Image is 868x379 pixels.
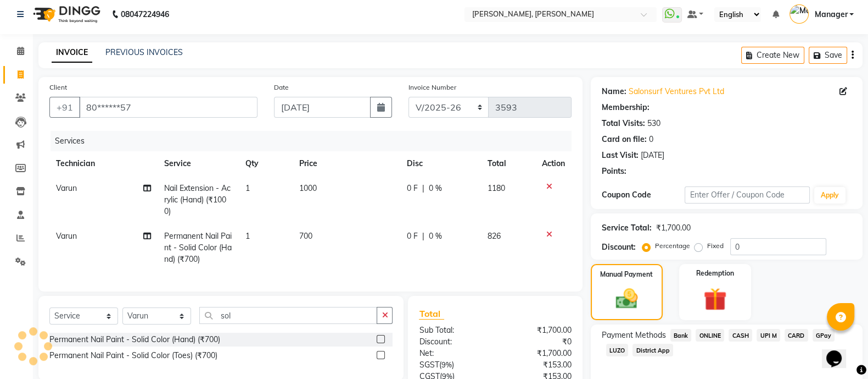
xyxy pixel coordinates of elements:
[602,134,647,145] div: Card on file:
[56,183,77,193] span: Varun
[814,9,847,20] span: Manager
[56,231,77,241] span: Varun
[685,186,810,204] input: Enter Offer / Coupon Code
[814,187,845,204] button: Apply
[400,151,481,176] th: Disc
[49,350,217,361] div: Permanent Nail Paint - Solid Color (Toes) (₹700)
[274,83,289,92] label: Date
[293,151,400,176] th: Price
[411,325,495,336] div: Sub Total:
[600,270,653,279] label: Manual Payment
[809,47,847,64] button: Save
[656,222,691,234] div: ₹1,700.00
[535,151,572,176] th: Action
[641,150,664,161] div: [DATE]
[729,329,752,342] span: CASH
[813,329,835,342] span: GPay
[51,131,580,151] div: Services
[238,151,292,176] th: Qty
[245,231,249,241] span: 1
[49,97,80,118] button: +91
[655,241,690,251] label: Percentage
[495,359,580,371] div: ₹153.00
[105,47,183,57] a: PREVIOUS INVOICES
[407,183,418,194] span: 0 F
[757,329,780,342] span: UPI M
[411,359,495,371] div: ( )
[696,329,724,342] span: ONLINE
[495,348,580,359] div: ₹1,700.00
[164,231,232,264] span: Permanent Nail Paint - Solid Color (Hand) (₹700)
[52,43,92,63] a: INVOICE
[602,329,666,341] span: Payment Methods
[632,344,673,356] span: District App
[785,329,808,342] span: CARD
[299,183,317,193] span: 1000
[411,336,495,348] div: Discount:
[49,151,158,176] th: Technician
[741,47,804,64] button: Create New
[164,183,231,216] span: Nail Extension - Acrylic (Hand) (₹1000)
[429,183,442,194] span: 0 %
[602,166,626,177] div: Points:
[822,335,857,368] iframe: chat widget
[158,151,239,176] th: Service
[602,102,649,113] div: Membership:
[649,134,653,145] div: 0
[602,189,685,201] div: Coupon Code
[602,150,639,161] div: Last Visit:
[602,86,626,97] div: Name:
[609,286,645,311] img: _cash.svg
[629,86,724,97] a: Salonsurf Ventures Pvt Ltd
[481,151,535,176] th: Total
[441,360,451,369] span: 9%
[422,183,424,194] span: |
[789,4,809,24] img: Manager
[495,336,580,348] div: ₹0
[495,325,580,336] div: ₹1,700.00
[419,360,439,370] span: SGST
[407,230,418,242] span: 0 F
[606,344,629,356] span: LUZO
[602,118,645,129] div: Total Visits:
[647,118,660,129] div: 530
[49,334,220,345] div: Permanent Nail Paint - Solid Color (Hand) (₹700)
[670,329,692,342] span: Bank
[488,183,505,193] span: 1180
[245,183,249,193] span: 1
[696,285,733,314] img: _gift.svg
[299,231,312,241] span: 700
[408,83,456,92] label: Invoice Number
[79,97,257,118] input: Search by Name/Mobile/Email/Code
[602,222,652,234] div: Service Total:
[707,241,724,251] label: Fixed
[199,307,377,324] input: Search or Scan
[419,308,444,320] span: Total
[429,230,442,242] span: 0 %
[488,231,501,241] span: 826
[696,268,734,278] label: Redemption
[602,241,636,253] div: Discount:
[411,348,495,359] div: Net:
[49,83,67,92] label: Client
[422,230,424,242] span: |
